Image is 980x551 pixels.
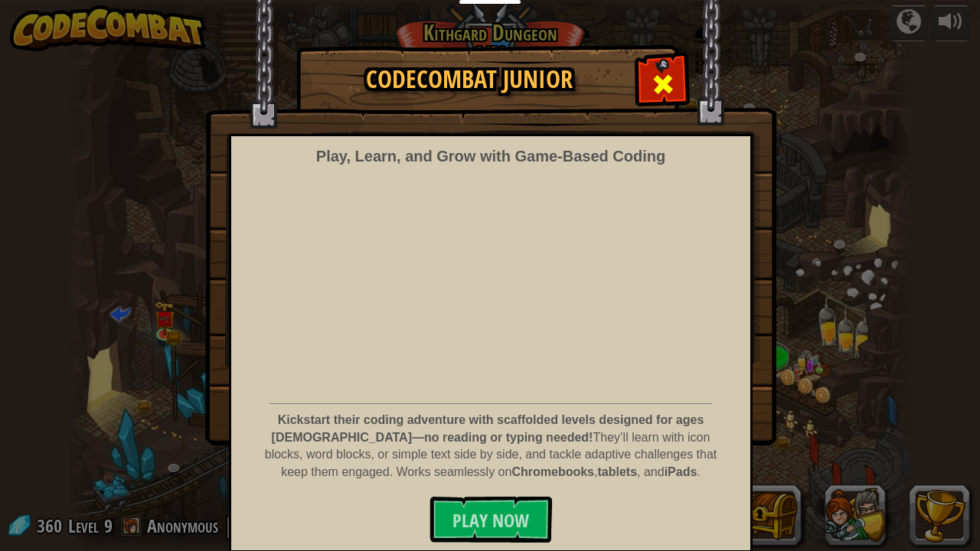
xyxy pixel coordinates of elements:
[511,465,594,478] strong: Chromebooks
[452,508,529,533] span: Play Now
[430,497,552,543] button: Play Now
[597,465,637,478] strong: tablets
[272,413,704,444] strong: Kickstart their coding adventure with scaffolded levels designed for ages [DEMOGRAPHIC_DATA]—no r...
[264,412,717,481] p: They’ll learn with icon blocks, word blocks, or simple text side by side, and tackle adaptive cha...
[316,145,665,168] div: Play, Learn, and Grow with Game‑Based Coding
[665,465,697,478] strong: iPads
[312,66,626,93] h1: CodeCombat Junior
